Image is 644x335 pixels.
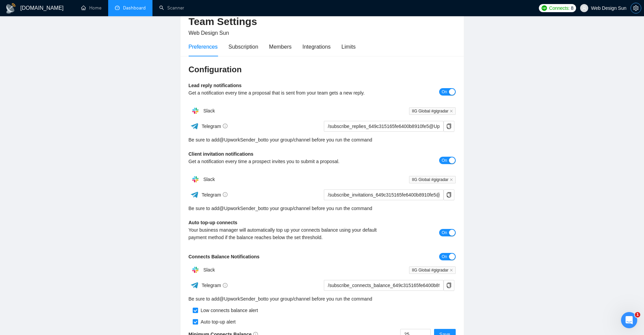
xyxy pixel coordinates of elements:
span: close [450,178,453,181]
b: Client invitation notifications [189,151,254,157]
b: Auto top-up connects [189,220,238,225]
a: homeHome [81,5,101,11]
div: Integrations [303,43,331,51]
span: On [442,229,447,236]
div: Be sure to add to your group/channel before you run the command [189,295,456,303]
span: close [450,268,453,272]
span: info-circle [223,192,228,197]
button: copy [444,280,454,291]
h2: Team Settings [189,15,456,29]
div: Auto top-up alert [198,318,236,326]
b: Lead reply notifications [189,83,242,88]
div: Preferences [189,43,218,51]
a: @UpworkSender_bot [219,136,265,144]
span: Telegram [201,192,228,198]
span: close [450,109,453,113]
span: Slack [203,267,215,273]
span: info-circle [223,283,228,288]
span: info-circle [223,124,228,128]
a: @UpworkSender_bot [219,205,265,212]
a: searchScanner [159,5,184,11]
span: copy [444,124,454,129]
img: hpQkSZIkSZIkSZIkSZIkSZIkSZIkSZIkSZIkSZIkSZIkSZIkSZIkSZIkSZIkSZIkSZIkSZIkSZIkSZIkSZIkSZIkSZIkSZIkS... [189,104,202,118]
b: Connects Balance Notifications [189,254,260,259]
a: @UpworkSender_bot [219,295,265,303]
div: Low connects balance alert [198,307,258,314]
span: IIG Global #gigradar [409,176,455,183]
img: ww3wtPAAAAAElFTkSuQmCC [190,281,199,289]
span: 8 [571,4,574,12]
img: ww3wtPAAAAAElFTkSuQmCC [190,122,199,130]
div: Be sure to add to your group/channel before you run the command [189,136,456,144]
div: Subscription [229,43,258,51]
span: Connects: [549,4,569,12]
span: copy [444,192,454,198]
a: dashboardDashboard [115,5,146,11]
div: Your business manager will automatically top up your connects balance using your default payment ... [189,226,389,241]
div: Be sure to add to your group/channel before you run the command [189,205,456,212]
div: Get a notification every time a prospect invites you to submit a proposal. [189,158,389,165]
span: Web Design Sun [189,30,229,36]
span: copy [444,283,454,288]
img: logo [5,3,16,14]
span: IIG Global #gigradar [409,266,455,274]
button: copy [444,121,454,132]
button: copy [444,189,454,200]
span: user [582,6,587,10]
span: On [442,88,447,96]
span: 1 [635,312,640,317]
span: setting [631,5,641,11]
span: Telegram [201,283,228,288]
div: Get a notification every time a proposal that is sent from your team gets a new reply. [189,89,389,97]
div: Limits [341,43,356,51]
button: setting [630,3,641,14]
a: setting [630,5,641,11]
img: hpQkSZIkSZIkSZIkSZIkSZIkSZIkSZIkSZIkSZIkSZIkSZIkSZIkSZIkSZIkSZIkSZIkSZIkSZIkSZIkSZIkSZIkSZIkSZIkS... [189,173,202,186]
span: On [442,157,447,164]
span: Telegram [201,124,228,129]
img: upwork-logo.png [542,5,547,11]
span: IIG Global #gigradar [409,107,455,115]
span: Slack [203,108,215,113]
span: On [442,253,447,260]
h3: Configuration [189,64,456,75]
span: Slack [203,177,215,182]
iframe: Intercom live chat [621,312,637,328]
img: hpQkSZIkSZIkSZIkSZIkSZIkSZIkSZIkSZIkSZIkSZIkSZIkSZIkSZIkSZIkSZIkSZIkSZIkSZIkSZIkSZIkSZIkSZIkSZIkS... [189,263,202,277]
img: ww3wtPAAAAAElFTkSuQmCC [190,190,199,199]
div: Members [269,43,292,51]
